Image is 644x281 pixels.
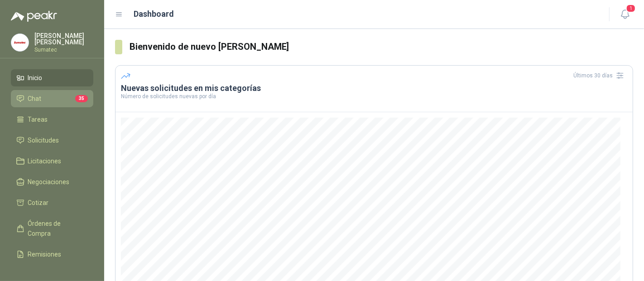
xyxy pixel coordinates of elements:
[11,194,93,211] a: Cotizar
[573,68,627,83] div: Últimos 30 días
[11,69,93,86] a: Inicio
[134,8,174,20] h1: Dashboard
[34,47,93,52] p: Sumatec
[34,33,93,45] p: [PERSON_NAME] [PERSON_NAME]
[28,94,42,104] span: Chat
[28,219,85,238] span: Órdenes de Compra
[28,114,48,124] span: Tareas
[28,177,70,187] span: Negociaciones
[121,94,627,99] p: Número de solicitudes nuevas por día
[75,95,88,102] span: 35
[11,111,93,128] a: Tareas
[28,73,43,83] span: Inicio
[11,246,93,263] a: Remisiones
[121,83,627,94] h3: Nuevas solicitudes en mis categorías
[130,40,633,54] h3: Bienvenido de nuevo [PERSON_NAME]
[28,135,59,145] span: Solicitudes
[28,249,62,259] span: Remisiones
[11,173,93,191] a: Negociaciones
[626,4,636,13] span: 1
[11,152,93,170] a: Licitaciones
[617,6,633,23] button: 1
[11,11,57,22] img: Logo peakr
[11,132,93,149] a: Solicitudes
[28,156,62,166] span: Licitaciones
[11,34,29,51] img: Company Logo
[11,90,93,107] a: Chat35
[28,198,49,208] span: Cotizar
[11,215,93,242] a: Órdenes de Compra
